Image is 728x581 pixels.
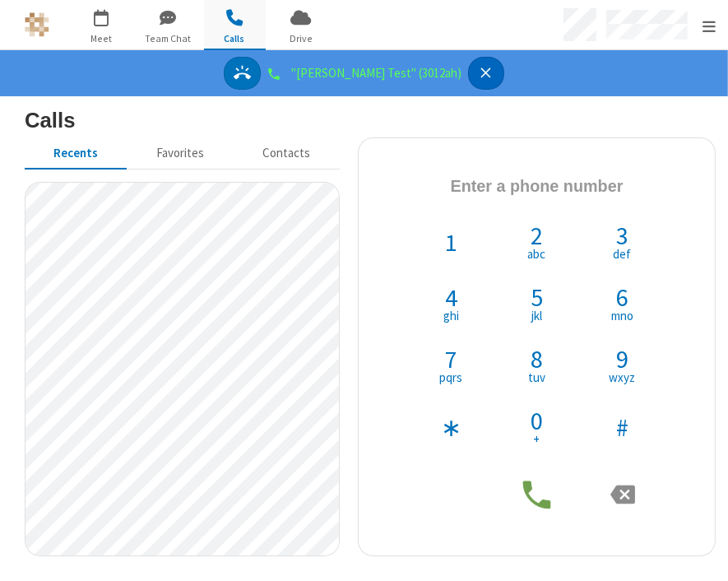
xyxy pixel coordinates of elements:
span: 7 [445,346,457,371]
span: Drive [271,31,332,46]
span: wxyz [610,371,636,383]
span: jkl [531,309,542,322]
button: # [591,396,653,458]
span: 6 [616,285,628,309]
button: Recents [25,137,128,169]
button: 8tuv [506,334,568,396]
button: 5jkl [506,272,568,334]
span: ghi [443,309,459,322]
span: 2 [531,223,543,248]
button: 4ghi [420,272,482,334]
span: 9 [616,346,628,371]
span: mno [611,309,633,322]
span: def [614,248,632,260]
span: 1 [445,230,457,254]
button: ∗ [420,396,482,458]
button: Favorites [128,137,234,169]
span: 5 [531,285,543,309]
button: 2abc [506,211,568,272]
button: Answer [224,57,261,91]
button: Decline [468,57,505,91]
span: "[PERSON_NAME] Test" (3012ah) [291,64,461,83]
span: pqrs [440,371,463,383]
h4: Phone number [371,162,702,211]
span: Calls [204,31,266,46]
span: # [616,415,628,439]
h3: Calls [25,109,716,132]
button: 6mno [591,272,653,334]
button: 9wxyz [591,334,653,396]
span: ∗ [441,415,461,439]
img: iotum.​ucaas.​tech [25,12,49,37]
button: 3def [591,211,653,272]
button: 7pqrs [420,334,482,396]
button: 1 [420,211,482,272]
span: abc [528,248,546,260]
button: Contacts [234,137,340,169]
span: 8 [531,346,543,371]
div: Connected / Registered [267,64,285,83]
span: 4 [445,285,457,309]
span: 0 [531,408,543,433]
span: tuv [528,371,545,383]
button: 0+ [506,396,568,458]
span: Meet [71,31,132,46]
span: 3 [616,223,628,248]
span: + [534,433,540,445]
nav: controls [224,57,504,91]
span: Team Chat [137,31,199,46]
